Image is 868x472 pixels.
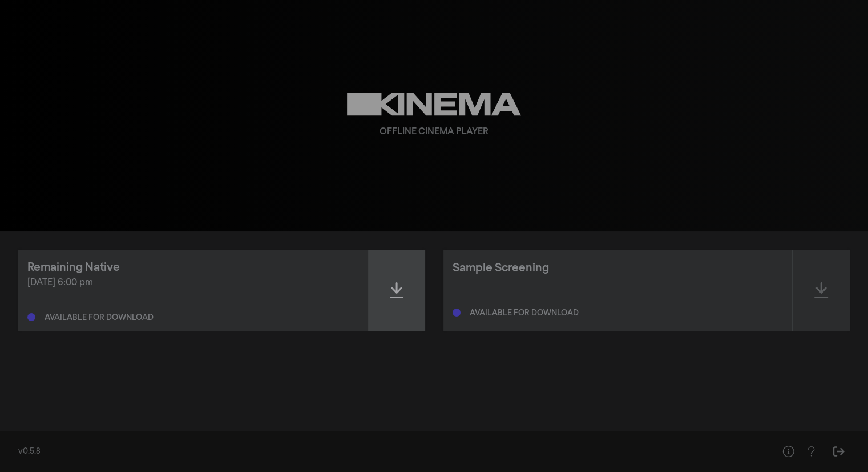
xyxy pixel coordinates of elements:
div: Available for download [45,314,154,322]
button: Sign Out [827,440,850,463]
button: Help [777,440,800,463]
button: Help [800,440,822,463]
div: v0.5.8 [18,446,754,458]
div: [DATE] 6:00 pm [27,276,358,290]
div: Sample Screening [453,259,549,277]
div: Remaining Native [27,259,120,276]
div: Offline Cinema Player [380,125,488,139]
div: Available for download [470,309,579,317]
